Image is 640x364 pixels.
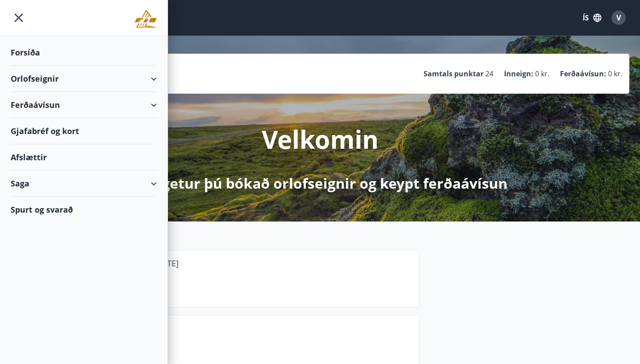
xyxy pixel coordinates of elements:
p: Ferðaávísun : [560,69,606,79]
div: Orlofseignir [11,66,157,92]
span: 0 kr. [535,69,549,79]
div: Spurt og svarað [11,197,157,222]
p: Velkomin [262,122,379,156]
p: Giljatunga 35 [76,273,412,288]
button: ÍS [578,10,606,26]
p: Næstu helgi [76,337,412,352]
img: union_logo [135,10,157,28]
p: Inneign : [504,69,533,79]
div: Saga [11,170,157,197]
p: Hér getur þú bókað orlofseignir og keypt ferðaávísun [132,174,508,193]
div: Gjafabréf og kort [11,118,157,144]
div: Ferðaávísun [11,92,157,118]
p: Samtals punktar [424,69,484,79]
div: Forsíða [11,40,157,66]
span: V [616,13,621,23]
button: menu [11,10,27,26]
div: Afslættir [11,144,157,170]
button: V [608,7,629,28]
span: 24 [485,69,493,79]
span: 0 kr. [608,69,622,79]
